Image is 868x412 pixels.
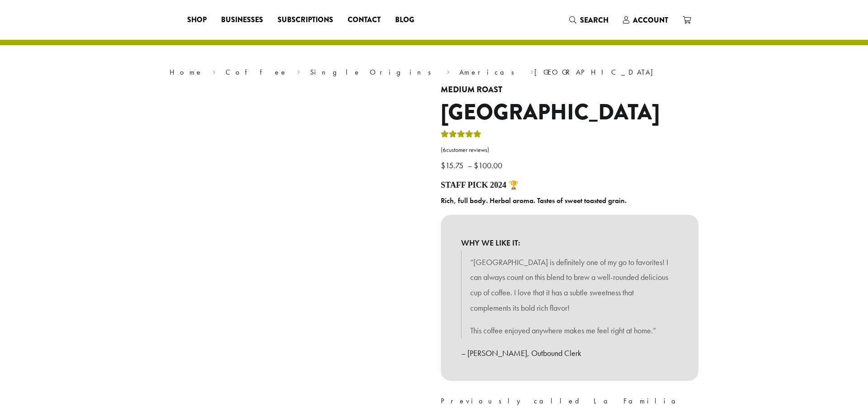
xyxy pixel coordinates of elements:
h4: STAFF PICK 2024 🏆 [441,180,698,190]
a: Home [170,67,203,77]
span: 6 [443,146,446,154]
span: › [530,64,533,78]
span: Subscriptions [278,14,333,26]
nav: Breadcrumb [170,67,698,78]
span: $ [474,160,478,170]
span: Businesses [221,14,263,26]
b: WHY WE LIKE IT: [461,235,678,251]
span: $ [441,160,445,170]
a: Shop [180,13,214,27]
p: – [PERSON_NAME], Outbound Clerk [461,346,678,361]
bdi: 15.75 [441,160,466,170]
h1: [GEOGRAPHIC_DATA] [441,99,698,126]
span: Shop [187,14,207,26]
b: Rich, full body. Herbal aroma. Tastes of sweet toasted grain. [441,196,627,205]
span: Search [580,15,609,25]
span: – [467,160,472,170]
p: This coffee enjoyed anywhere makes me feel right at home.” [470,323,669,338]
a: Single Origins [310,67,437,77]
span: › [447,64,450,78]
span: Blog [395,14,414,26]
span: Contact [348,14,381,26]
a: Search [562,13,616,28]
span: › [297,64,300,78]
p: “[GEOGRAPHIC_DATA] is definitely one of my go to favorites! I can always count on this blend to b... [470,255,669,316]
span: Account [633,15,668,25]
h4: Medium Roast [441,85,698,95]
a: Americas [459,67,520,77]
bdi: 100.00 [474,160,505,170]
a: (6customer reviews) [441,146,698,155]
div: Rated 4.83 out of 5 [441,129,481,142]
span: › [212,64,216,78]
a: Coffee [226,67,288,77]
